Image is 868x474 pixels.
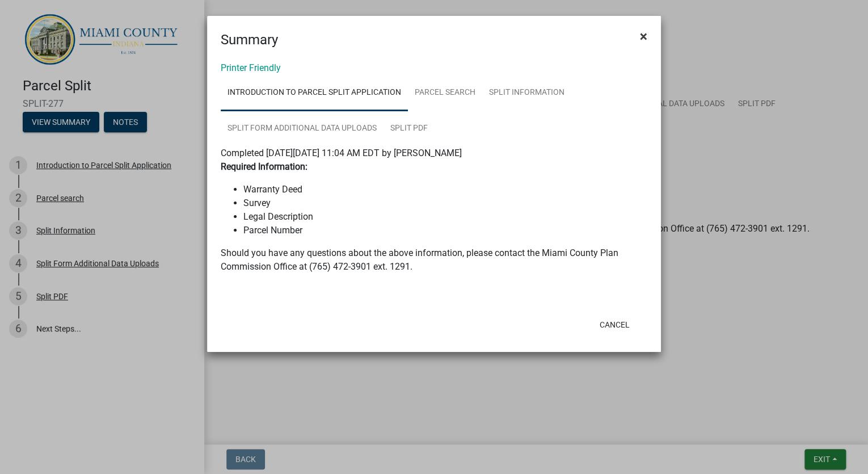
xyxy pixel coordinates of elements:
[221,75,408,111] a: Introduction to Parcel Split Application
[243,196,647,210] li: Survey
[640,28,647,44] span: ×
[221,148,462,158] span: Completed [DATE][DATE] 11:04 AM EDT by [PERSON_NAME]
[631,20,656,52] button: Close
[221,30,278,50] h4: Summary
[591,314,639,335] button: Cancel
[221,161,307,172] strong: Required Information:
[482,75,571,111] a: Split Information
[221,62,281,73] a: Printer Friendly
[221,111,384,147] a: Split Form Additional Data Uploads
[243,224,647,237] li: Parcel Number
[243,210,647,224] li: Legal Description
[384,111,435,147] a: Split PDF
[408,75,482,111] a: Parcel search
[221,246,647,274] p: Should you have any questions about the above information, please contact the Miami County Plan C...
[243,183,647,196] li: Warranty Deed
